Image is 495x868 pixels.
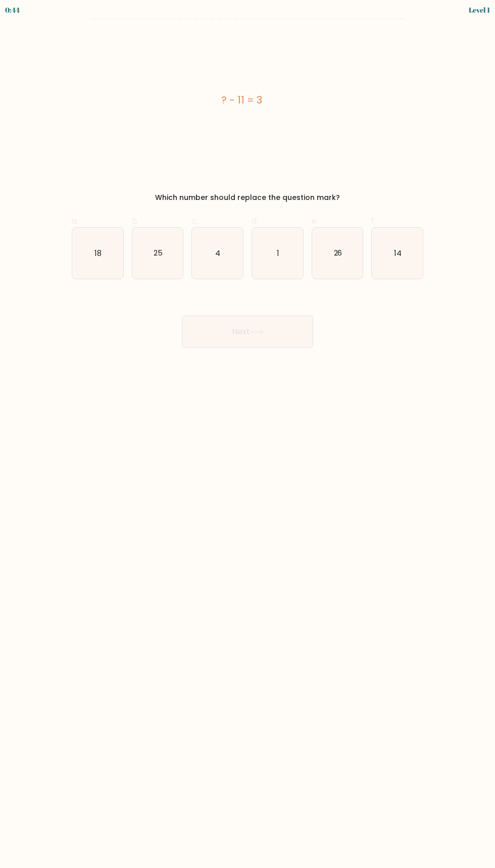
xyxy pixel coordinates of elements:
[277,247,279,258] text: 1
[72,92,411,108] div: ? - 11 = 3
[371,215,376,227] span: f.
[78,192,417,203] div: Which number should replace the question mark?
[154,247,163,258] text: 25
[216,247,221,258] text: 4
[312,215,318,227] span: e.
[333,247,342,258] text: 26
[182,316,313,348] button: Next
[72,215,78,227] span: a.
[252,215,258,227] span: d.
[94,247,102,258] text: 18
[469,5,490,15] div: Level 1
[394,247,402,258] text: 14
[132,215,139,227] span: b.
[191,215,198,227] span: c.
[5,5,20,15] div: 0:44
